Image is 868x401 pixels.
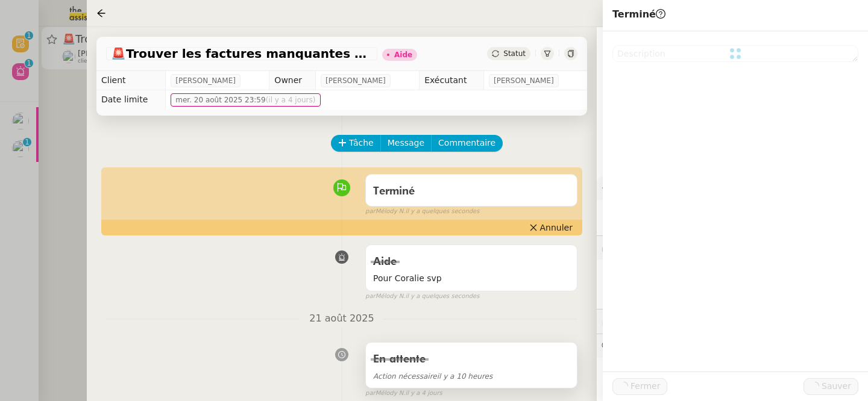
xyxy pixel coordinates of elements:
[602,341,700,350] span: 💬
[503,49,526,58] span: Statut
[373,186,415,197] span: Terminé
[431,135,503,152] button: Commentaire
[365,207,479,217] small: Mélody N.
[373,272,570,285] span: Pour Coralie svp
[365,291,376,302] span: par
[405,291,479,302] span: il y a quelques secondes
[438,136,495,150] span: Commentaire
[602,241,680,255] span: 🔐
[365,388,442,399] small: Mélody N.
[612,378,667,395] button: Fermer
[602,316,690,326] span: ⏲️
[325,75,386,87] span: [PERSON_NAME]
[349,136,374,150] span: Tâche
[175,94,315,106] span: mer. 20 août 2025 23:59
[266,96,316,104] span: (il y a 4 jours)
[373,256,397,267] span: Aide
[365,291,479,302] small: Mélody N.
[373,354,426,365] span: En attente
[597,176,868,200] div: ⚙️Procédures
[365,388,376,399] span: par
[96,71,166,90] td: Client
[405,388,442,399] span: il y a 4 jours
[373,372,492,381] span: il y a 10 heures
[597,334,868,358] div: 💬Commentaires 4
[111,46,126,61] span: 🚨
[494,75,554,87] span: [PERSON_NAME]
[394,51,412,58] div: Aide
[388,136,424,150] span: Message
[597,309,868,333] div: ⏲️Tâches 38:26
[540,222,573,234] span: Annuler
[804,378,858,395] button: Sauver
[524,221,577,234] button: Annuler
[365,207,376,217] span: par
[175,75,236,87] span: [PERSON_NAME]
[373,372,437,381] span: Action nécessaire
[96,90,166,110] td: Date limite
[380,135,432,152] button: Message
[405,207,479,217] span: il y a quelques secondes
[602,181,664,195] span: ⚙️
[269,71,316,90] td: Owner
[597,236,868,260] div: 🔐Données client
[111,48,373,60] span: Trouver les factures manquantes de juillet 2025
[300,311,383,327] span: 21 août 2025
[420,71,484,90] td: Exécutant
[331,135,381,152] button: Tâche
[612,8,665,20] span: Terminé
